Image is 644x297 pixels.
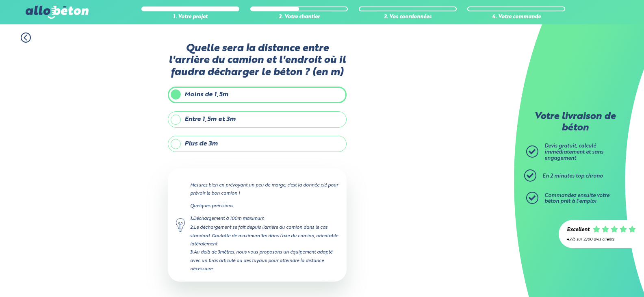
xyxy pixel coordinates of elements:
[168,43,347,78] label: Quelle sera la distance entre l'arrière du camion et l'endroit où il faudra décharger le béton ? ...
[190,215,338,223] div: Déchargement à 100m maximum
[359,14,457,20] div: 3. Vos coordonnées
[190,225,194,230] strong: 2.
[168,136,347,152] label: Plus de 3m
[190,250,194,255] strong: 3.
[467,14,565,20] div: 4. Votre commande
[26,6,88,19] img: allobéton
[190,223,338,248] div: Le déchargement se fait depuis l'arrière du camion dans le cas standard. Goulotte de maximum 3m d...
[168,111,347,128] label: Entre 1,5m et 3m
[190,202,338,210] p: Quelques précisions
[190,217,193,221] strong: 1.
[190,181,338,197] p: Mesurez bien en prévoyant un peu de marge, c'est la donnée clé pour prévoir le bon camion !
[141,14,239,20] div: 1. Votre projet
[572,265,635,288] iframe: Help widget launcher
[190,248,338,273] div: Au delà de 3mètres, nous vous proposons un équipement adapté avec un bras articulé ou des tuyaux ...
[168,87,347,103] label: Moins de 1,5m
[250,14,348,20] div: 2. Votre chantier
